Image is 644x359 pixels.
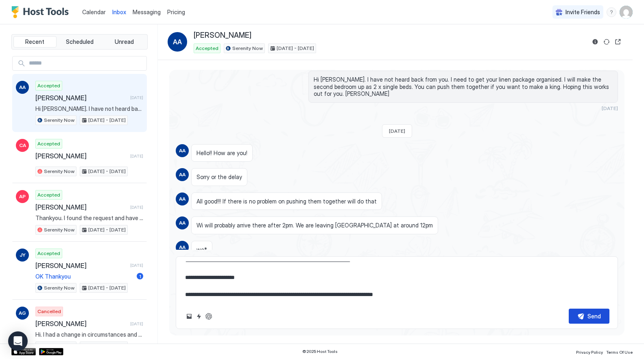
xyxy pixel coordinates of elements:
[37,82,60,89] span: Accepted
[35,214,143,222] span: Thankyou. I found the request and have accepted. It is all locked in. [PERSON_NAME]
[88,284,126,292] span: [DATE] - [DATE]
[88,226,126,234] span: [DATE] - [DATE]
[602,37,611,47] button: Sync reservation
[179,147,186,154] span: AA
[179,219,186,227] span: AA
[44,343,74,350] span: Serenity Now
[133,8,161,16] a: Messaging
[194,31,251,40] span: [PERSON_NAME]
[44,226,74,234] span: Serenity Now
[613,37,623,47] button: Open reservation
[314,76,613,97] span: Hi [PERSON_NAME]. I have not heard back from you. I need to get your linen package organised. I w...
[82,9,106,15] span: Calendar
[103,36,146,48] button: Unread
[389,128,405,134] span: [DATE]
[179,244,186,251] span: AA
[19,309,26,317] span: AG
[58,36,101,48] button: Scheduled
[179,195,186,203] span: AA
[302,349,338,354] span: © 2025 Host Tools
[133,9,161,15] span: Messaging
[35,94,127,102] span: [PERSON_NAME]
[606,350,633,355] span: Terms Of Use
[82,8,106,16] a: Calendar
[130,154,143,159] span: [DATE]
[130,95,143,100] span: [DATE]
[35,262,127,270] span: [PERSON_NAME]
[130,263,143,268] span: [DATE]
[167,9,185,16] span: Pricing
[44,168,74,175] span: Serenity Now
[44,284,74,292] span: Serenity Now
[25,38,44,45] span: Recent
[35,105,143,112] span: Hi [PERSON_NAME]. I have not heard back from you. I need to get your linen package organised. I w...
[173,37,182,47] span: AA
[196,173,242,181] span: Sorry or the delay
[590,37,600,47] button: Reservation information
[11,6,72,18] a: Host Tools Logo
[20,251,26,259] span: JY
[277,45,314,52] span: [DATE] - [DATE]
[196,222,433,229] span: Wi will probably arrive there after 2pm. We are leaving [GEOGRAPHIC_DATA] at around 12pm
[39,348,63,355] a: Google Play Store
[35,320,127,328] span: [PERSON_NAME]
[576,350,603,355] span: Privacy Policy
[8,331,28,351] div: Open Intercom Messenger
[88,343,126,350] span: [DATE] - [DATE]
[587,312,601,320] div: Send
[35,152,127,160] span: [PERSON_NAME]
[565,9,600,16] span: Invite Friends
[19,142,26,149] span: CA
[569,309,609,324] button: Send
[184,311,194,321] button: Upload image
[115,38,134,45] span: Unread
[112,8,126,16] a: Inbox
[37,250,60,257] span: Accepted
[35,331,143,338] span: Hi. I had a change in circumstances and had to cancel on booking. Thanks for checking
[196,198,377,205] span: All good!!! If there is no problem on pushing them together will do that
[179,171,186,178] span: AA
[620,6,633,19] div: User profile
[607,7,616,17] div: menu
[196,45,218,52] span: Accepted
[130,205,143,210] span: [DATE]
[204,311,214,321] button: ChatGPT Auto Reply
[196,149,247,157] span: Hello!! How are you!
[26,56,146,70] input: Input Field
[35,273,133,280] span: OK Thankyou
[11,34,148,50] div: tab-group
[602,105,618,111] span: [DATE]
[37,191,60,199] span: Accepted
[130,321,143,327] span: [DATE]
[606,347,633,356] a: Terms Of Use
[37,140,60,147] span: Accepted
[88,117,126,124] span: [DATE] - [DATE]
[13,36,57,48] button: Recent
[112,9,126,15] span: Inbox
[139,273,141,279] span: 1
[232,45,263,52] span: Serenity Now
[35,203,127,211] span: [PERSON_NAME]
[37,308,61,315] span: Cancelled
[19,84,26,91] span: AA
[11,348,36,355] a: App Store
[576,347,603,356] a: Privacy Policy
[88,168,126,175] span: [DATE] - [DATE]
[194,311,204,321] button: Quick reply
[44,117,74,124] span: Serenity Now
[19,193,26,200] span: AP
[66,38,94,45] span: Scheduled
